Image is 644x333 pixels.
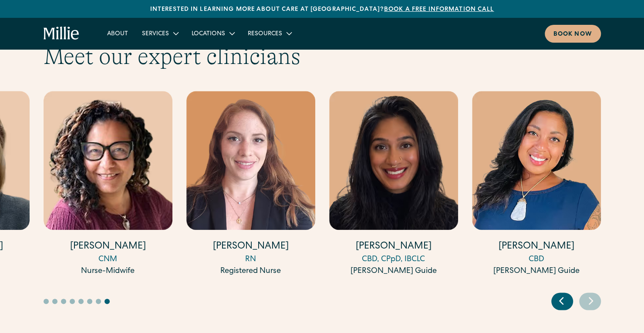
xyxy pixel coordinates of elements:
[329,240,458,254] h4: [PERSON_NAME]
[186,91,315,277] a: [PERSON_NAME]RNRegistered Nurse
[241,26,298,40] div: Resources
[472,254,601,266] div: CBD
[186,266,315,277] div: Registered Nurse
[44,299,49,304] button: Go to slide 1
[105,299,110,304] button: Go to slide 8
[44,27,80,40] a: home
[96,299,101,304] button: Go to slide 7
[472,91,601,279] div: 17 / 17
[100,26,135,40] a: About
[70,299,75,304] button: Go to slide 4
[192,30,225,39] div: Locations
[579,293,601,310] div: Next slide
[329,254,458,266] div: CBD, CPpD, IBCLC
[135,26,185,40] div: Services
[553,30,592,39] div: Book now
[87,299,92,304] button: Go to slide 6
[44,43,601,70] h2: Meet our expert clinicians
[52,299,57,304] button: Go to slide 2
[44,91,172,279] div: 14 / 17
[551,293,573,310] div: Previous slide
[44,91,172,277] a: [PERSON_NAME]CNMNurse-Midwife
[185,26,241,40] div: Locations
[142,30,169,39] div: Services
[78,299,84,304] button: Go to slide 5
[545,25,601,43] a: Book now
[186,91,315,279] div: 15 / 17
[472,266,601,277] div: [PERSON_NAME] Guide
[44,240,172,254] h4: [PERSON_NAME]
[472,91,601,277] a: [PERSON_NAME]CBD[PERSON_NAME] Guide
[44,254,172,266] div: CNM
[472,240,601,254] h4: [PERSON_NAME]
[329,266,458,277] div: [PERSON_NAME] Guide
[248,30,282,39] div: Resources
[186,240,315,254] h4: [PERSON_NAME]
[61,299,66,304] button: Go to slide 3
[384,7,494,13] a: Book a free information call
[329,91,458,277] a: [PERSON_NAME]CBD, CPpD, IBCLC[PERSON_NAME] Guide
[329,91,458,279] div: 16 / 17
[186,254,315,266] div: RN
[44,266,172,277] div: Nurse-Midwife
